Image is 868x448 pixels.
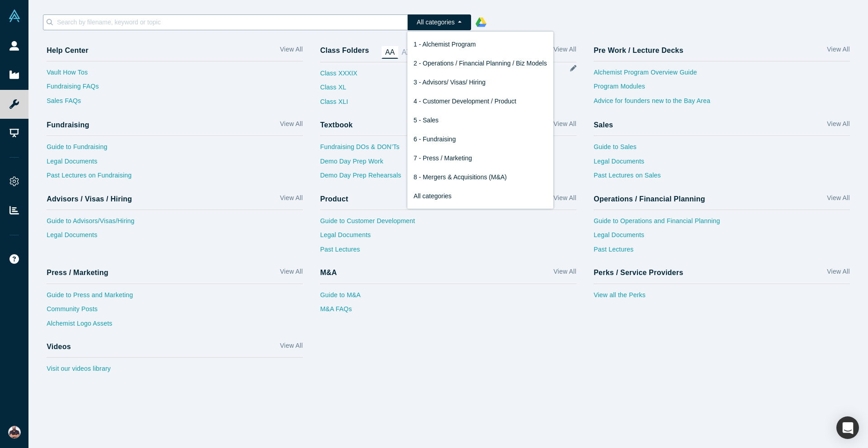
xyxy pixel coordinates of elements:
[320,268,337,277] h4: M&A
[320,121,353,129] h4: Textbook
[407,73,553,92] a: 3 - Advisors/ Visas/ Hiring
[47,121,89,129] h4: Fundraising
[827,45,849,58] a: View All
[47,157,303,171] a: Legal Documents
[594,245,850,259] a: Past Lectures
[320,195,348,203] h4: Product
[280,341,302,354] a: View All
[47,68,303,82] a: Vault How Tos
[594,157,850,171] a: Legal Documents
[47,82,303,96] a: Fundraising FAQs
[47,171,303,185] a: Past Lectures on Fundraising
[594,171,850,185] a: Past Lectures on Sales
[47,290,303,305] a: Guide to Press and Marketing
[47,319,303,333] a: Alchemist Logo Assets
[320,230,576,245] a: Legal Documents
[594,268,683,277] h4: Perks / Service Providers
[407,92,553,111] a: 4 - Customer Development / Product
[594,142,850,157] a: Guide to Sales
[56,16,407,28] input: Search by filename, keyword or topic
[320,97,357,112] a: Class XLI
[594,216,850,231] a: Guide to Operations and Financial Planning
[407,14,471,30] button: All categories
[594,195,705,203] h4: Operations / Financial Planning
[320,83,357,97] a: Class XL
[47,364,303,378] a: Visit our videos library
[407,130,553,149] a: 6 - Fundraising
[47,268,108,277] h4: Press / Marketing
[407,111,553,130] a: 5 - Sales
[553,267,576,280] a: View All
[553,119,576,132] a: View All
[320,290,576,305] a: Guide to M&A
[320,216,576,231] a: Guide to Customer Development
[47,342,71,351] h4: Videos
[47,195,132,203] h4: Advisors / Visas / Hiring
[827,267,849,280] a: View All
[382,46,398,59] a: AA
[827,119,849,132] a: View All
[407,54,553,73] a: 2 - Operations / Financial Planning / Biz Models
[827,193,849,206] a: View All
[47,46,88,55] h4: Help Center
[320,142,576,157] a: Fundraising DOs & DON’Ts
[47,142,303,157] a: Guide to Fundraising
[280,45,302,58] a: View All
[594,68,850,82] a: Alchemist Program Overview Guide
[594,290,850,305] a: View all the Perks
[594,46,683,55] h4: Pre Work / Lecture Decks
[407,35,553,54] a: 1 - Alchemist Program
[407,149,553,168] a: 7 - Press / Marketing
[320,304,576,319] a: M&A FAQs
[594,96,850,111] a: Advice for founders new to the Bay Area
[47,216,303,231] a: Guide to Advisors/Visas/Hiring
[280,193,302,206] a: View All
[320,245,576,259] a: Past Lectures
[594,121,613,129] h4: Sales
[8,426,21,439] img: Muhannad Taslaq's Account
[320,171,576,185] a: Demo Day Prep Rehearsals
[47,304,303,319] a: Community Posts
[320,46,369,56] h4: Class Folders
[553,45,576,59] a: View All
[320,69,357,83] a: Class XXXIX
[553,193,576,206] a: View All
[594,230,850,245] a: Legal Documents
[398,46,415,59] a: AX
[280,267,302,280] a: View All
[407,168,553,187] a: 8 - Mergers & Acquisitions (M&A)
[594,82,850,96] a: Program Modules
[407,187,553,205] a: All categories
[47,96,303,111] a: Sales FAQs
[280,119,302,132] a: View All
[47,230,303,245] a: Legal Documents
[8,9,21,22] img: Alchemist Vault Logo
[320,157,576,171] a: Demo Day Prep Work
